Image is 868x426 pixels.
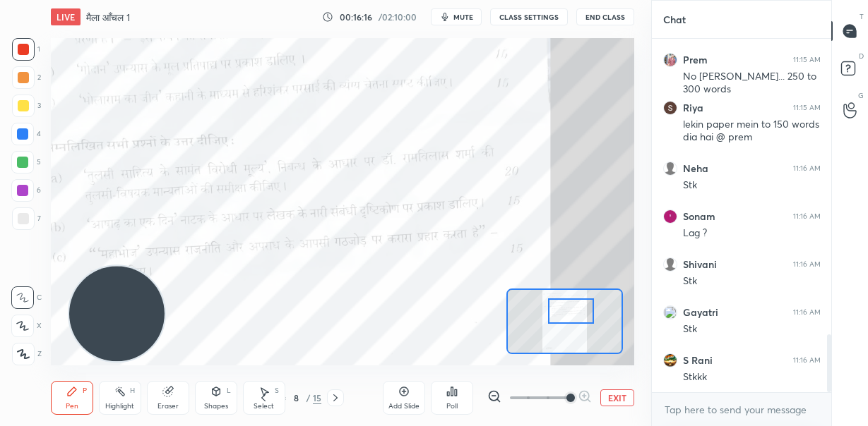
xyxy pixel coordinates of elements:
img: 4854135f210544b4add4a66073860090.54657862_3 [663,305,677,319]
img: default.png [663,162,677,176]
div: 1 [12,38,40,61]
div: 11:16 AM [793,260,821,269]
div: Stk [683,322,821,336]
div: LIVE [51,8,81,25]
img: 61b68b19d8ab46a2acb88d9ea9b08795.98562433_3 [663,101,677,115]
h6: Shivani [683,258,717,271]
button: EXIT [600,389,634,406]
button: CLASS SETTINGS [490,8,568,25]
div: lekin paper mein to 150 words dia hai @ prem [683,118,821,145]
div: Lag ? [683,226,821,241]
div: No [PERSON_NAME]... 250 to 300 words [683,70,821,97]
h6: Gayatri [683,306,718,319]
div: 11:15 AM [793,104,821,112]
div: H [130,387,135,394]
div: Pen [66,403,78,410]
div: Stk [683,178,821,193]
div: S [275,387,279,394]
div: Stkkk [683,370,821,384]
div: Select [254,403,274,410]
h6: Neha [683,162,708,175]
img: 51a4156a648642f9a1429975242a7ad0.jpg [663,353,677,367]
div: 11:15 AM [793,56,821,64]
div: 2 [12,66,41,89]
h4: मैला आँचल 1 [86,11,130,24]
img: 9ebe83a24e6d45448e27432eed74252c.jpg [663,53,677,67]
p: D [859,51,864,61]
div: Eraser [157,403,179,410]
div: 11:16 AM [793,356,821,365]
div: Stk [683,274,821,288]
div: 8 [289,394,303,402]
div: / [306,394,310,402]
div: 11:16 AM [793,308,821,317]
button: mute [431,8,482,25]
p: T [860,11,864,22]
div: Shapes [204,403,228,410]
div: Poll [446,403,458,410]
div: P [83,387,87,394]
div: 4 [11,123,41,145]
div: grid [652,39,832,393]
h6: Riya [683,102,703,114]
p: Chat [652,1,697,38]
div: 6 [11,179,41,202]
div: C [11,286,42,309]
div: 7 [12,207,41,230]
div: Z [12,343,42,365]
div: 3 [12,95,41,117]
button: End Class [576,8,634,25]
div: Add Slide [388,403,420,410]
div: 5 [11,151,41,174]
div: L [227,387,231,394]
div: 11:16 AM [793,212,821,221]
img: 66092927019a43b69c89fcb94fc9928b.jpg [663,209,677,224]
span: mute [453,12,473,22]
div: Highlight [105,403,134,410]
div: X [11,315,42,337]
div: 11:16 AM [793,164,821,173]
div: 15 [313,391,321,404]
img: default.png [663,257,677,272]
h6: Prem [683,54,708,66]
h6: Sonam [683,210,715,223]
p: G [858,90,864,101]
h6: S Rani [683,354,713,367]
